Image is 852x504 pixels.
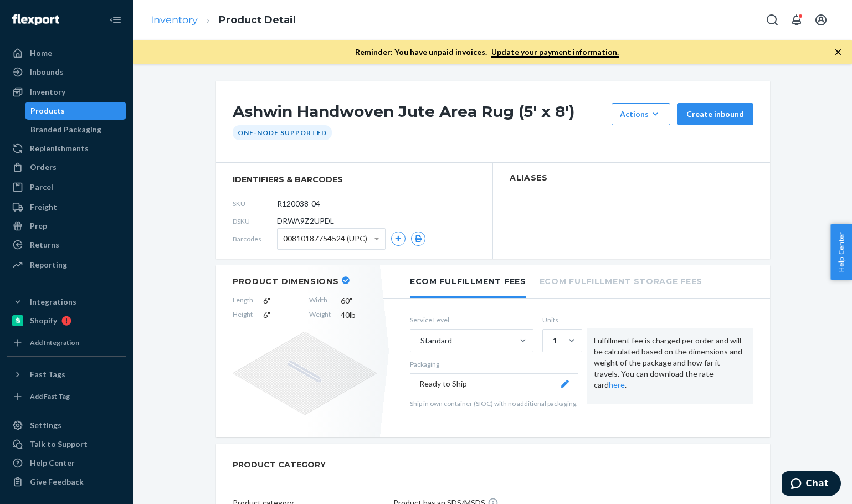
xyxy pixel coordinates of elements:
a: Parcel [7,178,126,196]
input: 1 [552,335,553,346]
li: Ecom Fulfillment Storage Fees [540,265,702,296]
a: Inventory [7,83,126,101]
div: Orders [30,162,57,173]
span: DRWA9Z2UPDL [277,215,334,227]
a: Reporting [7,256,126,274]
div: Shopify [30,315,57,326]
h2: Product Dimensions [233,276,339,286]
div: Freight [30,202,57,213]
div: Add Fast Tag [30,392,70,401]
button: Create inbound [677,103,753,125]
div: Inventory [30,86,65,97]
a: Update your payment information. [491,47,619,58]
button: Integrations [7,293,126,311]
span: 6 [263,310,299,321]
div: Prep [30,220,47,232]
button: Close Navigation [104,9,126,31]
a: Settings [7,416,126,434]
span: 60 [341,295,377,306]
a: Help Center [7,454,126,472]
button: Help Center [830,224,852,280]
h2: PRODUCT CATEGORY [233,455,326,475]
div: Returns [30,239,59,250]
span: Height [233,310,253,321]
span: " [350,296,352,305]
button: Ready to Ship [410,373,578,394]
button: Talk to Support [7,435,126,453]
button: Open account menu [810,9,832,31]
div: Integrations [30,296,76,307]
div: Fast Tags [30,369,65,380]
div: Settings [30,420,61,431]
h1: Ashwin Handwoven Jute Area Rug (5' x 8') [233,103,606,125]
div: Home [30,48,52,59]
span: Length [233,295,253,306]
a: Home [7,44,126,62]
div: Talk to Support [30,439,88,450]
a: Inventory [151,14,198,26]
span: SKU [233,199,277,208]
span: " [268,296,270,305]
a: Freight [7,198,126,216]
div: 1 [553,335,557,346]
span: 40 lb [341,310,377,321]
div: Replenishments [30,143,89,154]
a: Returns [7,236,126,254]
div: Give Feedback [30,476,84,487]
button: Open notifications [786,9,808,31]
a: Shopify [7,312,126,330]
a: Orders [7,158,126,176]
iframe: Opens a widget where you can chat to one of our agents [782,471,841,498]
div: Branded Packaging [30,124,101,135]
p: Reminder: You have unpaid invoices. [355,47,619,58]
div: Parcel [30,182,53,193]
a: Product Detail [219,14,296,26]
span: " [268,310,270,320]
a: Branded Packaging [25,121,127,138]
input: Standard [419,335,420,346]
li: Ecom Fulfillment Fees [410,265,526,298]
span: Weight [309,310,331,321]
a: Add Integration [7,334,126,352]
img: Flexport logo [12,14,59,25]
div: Actions [620,109,662,120]
h2: Aliases [510,174,753,182]
div: Inbounds [30,66,64,78]
span: 00810187754524 (UPC) [283,229,367,248]
button: Open Search Box [761,9,783,31]
div: Add Integration [30,338,79,347]
p: Packaging [410,359,578,369]
div: Reporting [30,259,67,270]
ol: breadcrumbs [142,4,305,37]
div: Standard [420,335,452,346]
a: Add Fast Tag [7,388,126,405]
span: DSKU [233,217,277,226]
button: Actions [612,103,670,125]
label: Service Level [410,315,533,325]
button: Fast Tags [7,366,126,383]
div: Fulfillment fee is charged per order and will be calculated based on the dimensions and weight of... [587,328,753,404]
span: 6 [263,295,299,306]
a: here [609,380,625,389]
a: Prep [7,217,126,235]
span: identifiers & barcodes [233,174,476,185]
span: Barcodes [233,234,277,244]
div: Products [30,105,65,116]
div: Help Center [30,457,75,469]
a: Replenishments [7,140,126,157]
a: Products [25,102,127,120]
div: One-Node Supported [233,125,332,140]
a: Inbounds [7,63,126,81]
label: Units [542,315,578,325]
p: Ship in own container (SIOC) with no additional packaging. [410,399,578,408]
button: Give Feedback [7,473,126,491]
span: Width [309,295,331,306]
